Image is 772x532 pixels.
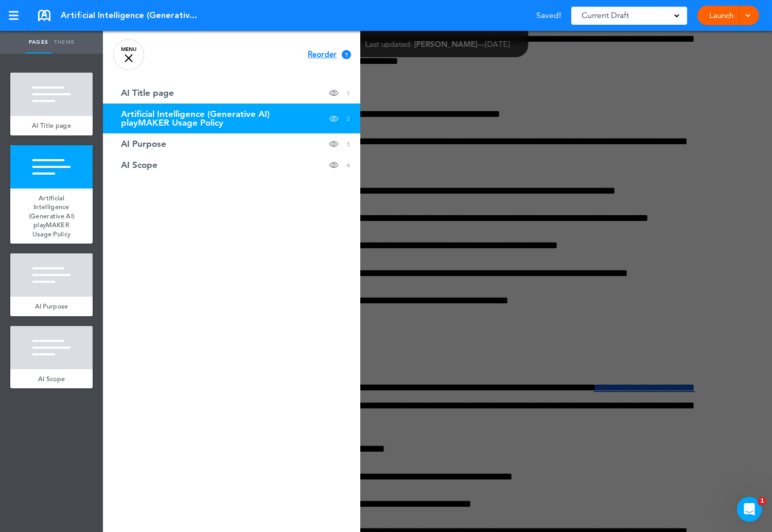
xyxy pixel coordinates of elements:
a: Pages [26,31,51,54]
span: 1 [346,89,350,97]
a: AI Scope [10,369,93,389]
span: AI Scope [38,374,65,383]
a: Theme [51,31,77,54]
a: Artificial Intelligence (Generative AI) playMAKER Usage Policy 2 [103,104,360,133]
a: Launch [705,6,738,25]
span: 1 [758,497,766,505]
span: Saved! [536,11,561,20]
span: Current Draft [582,8,629,23]
a: AI Purpose [10,297,93,316]
a: AI Purpose 3 [103,133,360,155]
a: MENU [113,39,144,70]
span: 3 [346,140,350,148]
iframe: Intercom live chat [737,497,762,522]
a: AI Title page [10,116,93,135]
span: AI Title page [32,121,71,130]
span: Artificial Intelligence (Generative AI) playMAKER Usage Policy [121,110,291,127]
span: AI Title page [121,89,174,97]
span: 2 [346,114,350,123]
span: 4 [346,161,350,169]
a: AI Title page 1 [103,82,360,104]
div: ? [342,50,351,59]
span: Artificial Intelligence (Generative AI) playMAKER Usage Policy [29,194,75,238]
a: AI Scope 4 [103,155,360,176]
span: Artificial Intelligence (Generative AI) playMAKER Usage Policy [61,10,200,21]
span: AI Scope [121,161,157,169]
span: Reorder [308,51,337,59]
span: AI Purpose [35,302,68,311]
a: Artificial Intelligence (Generative AI) playMAKER Usage Policy [10,188,93,244]
span: AI Purpose [121,140,166,148]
